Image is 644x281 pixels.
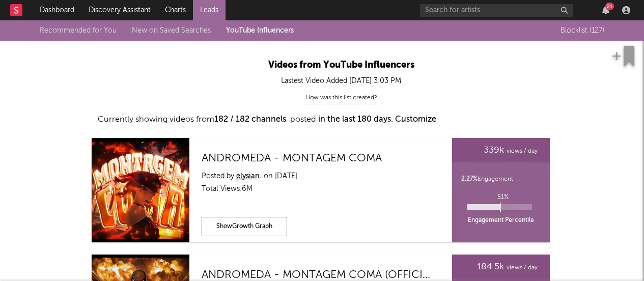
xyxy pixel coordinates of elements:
[202,183,431,195] div: Total Views: 6M
[561,27,604,34] span: Blocklist
[202,152,431,164] a: ANDROMEDA - MONTAGEM COMA
[484,144,504,156] span: 339k
[318,115,393,124] span: in the last 180 days.
[61,75,621,87] div: Lastest Video Added [DATE] 3:03 PM
[420,4,573,17] input: Search for artists
[236,170,262,183] a: elysian.
[461,176,478,182] span: 2.27 %
[202,170,431,183] div: Posted by on [DATE]
[305,92,377,104] div: How was this list created?
[602,6,609,14] button: 21
[395,115,436,124] span: Customize
[214,115,286,124] span: 182 / 182 channels
[202,217,287,236] div: ShowGrowth Graph
[202,269,431,281] a: ANDROMEDA - MONTAGEM COMA (OFFICIAL MUSIC VIDEO)
[458,261,538,274] div: views / day
[458,144,538,157] div: views / day
[268,61,414,70] span: Videos from YouTube Influencers
[461,173,513,185] div: Engagement
[458,214,544,227] div: Engagement Percentile
[132,27,211,34] a: New on Saved Searches
[40,27,117,34] a: Recommended for You
[477,261,504,273] span: 184.5k
[605,3,614,10] div: 21
[497,191,538,204] p: 51 %
[98,114,584,126] div: Currently showing videos from , posted
[590,24,604,37] span: ( 127 )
